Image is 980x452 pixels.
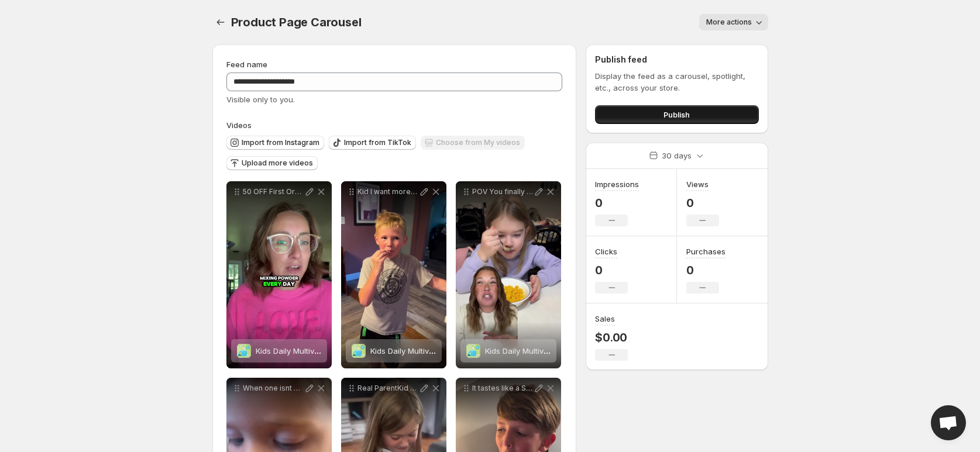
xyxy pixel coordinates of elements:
[595,246,617,257] h3: Clicks
[595,54,758,65] h2: Publish feed
[226,95,295,104] span: Visible only to you.
[237,344,251,358] img: Kids Daily Multivitamin
[595,263,628,277] p: 0
[485,346,565,356] span: Kids Daily Multivitamin
[357,187,418,196] p: Kid I want more Mom Dont they taste like Smarties Plot twist Its not candy Its the smartest kids ...
[595,330,628,344] p: $0.00
[226,136,324,150] button: Import from Instagram
[243,187,304,196] p: 50 OFF First Order Meet the cleanest kids multivitamin on the planet made by parents who care bac...
[370,346,451,356] span: Kids Daily Multivitamin
[341,181,446,368] div: Kid I want more Mom Dont they taste like Smarties Plot twist Its not candy Its the smartest kids ...
[686,263,725,277] p: 0
[472,187,533,196] p: POV You finally find the multivitamin your picky eater actually loves and it WORKS No more meltdo...
[595,313,615,325] h3: Sales
[243,384,304,393] p: When one isnt enough This little one tried our Kids Daily Multivitamin and immediately asked for ...
[256,346,336,356] span: Kids Daily Multivitamin
[231,15,362,29] span: Product Page Carousel
[595,196,639,210] p: 0
[357,384,418,393] p: Real ParentKid Review Getting kids to take vitamins could be this easy They will love the taste o...
[226,181,332,368] div: 50 OFF First Order Meet the cleanest kids multivitamin on the planet made by parents who care bac...
[595,178,639,190] h3: Impressions
[242,158,313,168] span: Upload more videos
[686,178,709,190] h3: Views
[226,60,267,69] span: Feed name
[329,136,416,150] button: Import from TikTok
[352,344,366,358] img: Kids Daily Multivitamin
[344,138,411,147] span: Import from TikTok
[226,120,252,130] span: Videos
[226,156,318,170] button: Upload more videos
[662,150,692,161] p: 30 days
[456,181,561,368] div: POV You finally find the multivitamin your picky eater actually loves and it WORKS No more meltdo...
[663,109,690,120] span: Publish
[466,344,480,358] img: Kids Daily Multivitamin
[686,246,725,257] h3: Purchases
[931,405,966,440] a: Open chat
[686,196,719,210] p: 0
[699,14,768,30] button: More actions
[472,384,533,393] p: It tastes like a Smartie When vitamins taste like candy but are packed with 17 essential nutrient...
[595,105,758,124] button: Publish
[242,138,319,147] span: Import from Instagram
[595,70,758,94] p: Display the feed as a carousel, spotlight, etc., across your store.
[212,14,229,30] button: Settings
[706,18,752,27] span: More actions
